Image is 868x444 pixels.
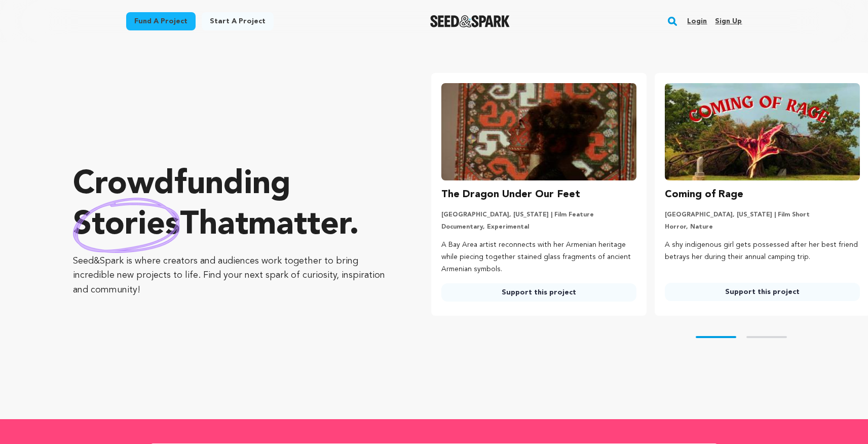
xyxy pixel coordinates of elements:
h3: The Dragon Under Our Feet [441,187,580,203]
h3: Coming of Rage [665,187,743,203]
a: Fund a project [126,12,196,30]
p: [GEOGRAPHIC_DATA], [US_STATE] | Film Feature [441,211,636,219]
img: Seed&Spark Logo Dark Mode [430,15,510,27]
img: hand sketched image [73,198,180,253]
p: Seed&Spark is where creators and audiences work together to bring incredible new projects to life... [73,254,391,298]
span: matter [248,209,349,242]
p: Crowdfunding that . [73,165,391,246]
p: [GEOGRAPHIC_DATA], [US_STATE] | Film Short [665,211,860,219]
a: Seed&Spark Homepage [430,15,510,27]
a: Login [687,13,707,29]
a: Support this project [665,283,860,301]
p: Horror, Nature [665,223,860,231]
a: Start a project [202,12,274,30]
a: Support this project [441,283,636,302]
img: The Dragon Under Our Feet image [441,83,636,180]
p: Documentary, Experimental [441,223,636,231]
p: A Bay Area artist reconnects with her Armenian heritage while piecing together stained glass frag... [441,239,636,275]
p: A shy indigenous girl gets possessed after her best friend betrays her during their annual campin... [665,239,860,264]
img: Coming of Rage image [665,83,860,180]
a: Sign up [715,13,742,29]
